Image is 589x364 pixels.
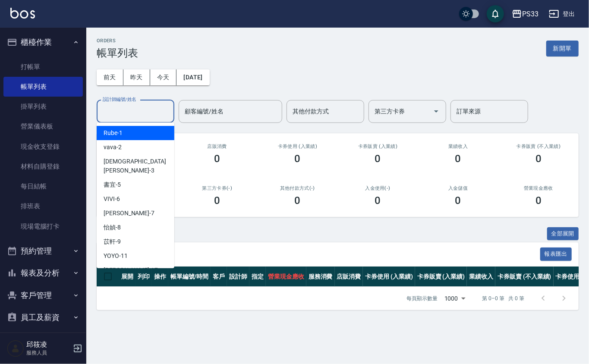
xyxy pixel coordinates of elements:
[455,153,461,165] h3: 0
[540,250,572,258] a: 報表匯出
[227,267,249,287] th: 設計師
[441,287,469,310] div: 1000
[406,295,438,302] p: 每頁顯示數量
[104,223,121,232] span: 怡媜 -8
[26,349,70,357] p: 服務人員
[554,267,589,287] th: 卡券使用(-)
[508,5,542,23] button: PS33
[535,195,542,207] h3: 0
[348,185,407,191] h2: 入金使用(-)
[547,227,579,241] button: 全部展開
[3,306,83,329] button: 員工及薪資
[455,195,461,207] h3: 0
[3,57,83,77] a: 打帳單
[150,69,177,85] button: 今天
[268,185,327,191] h2: 其他付款方式(-)
[135,267,152,287] th: 列印
[487,5,504,22] button: save
[428,185,488,191] h2: 入金儲值
[3,284,83,307] button: 客戶管理
[104,266,158,275] span: [PERSON_NAME] -17
[428,144,488,149] h2: 業績收入
[97,69,123,85] button: 前天
[467,267,495,287] th: 業績收入
[176,69,209,85] button: [DATE]
[535,153,542,165] h3: 0
[348,144,407,149] h2: 卡券販賣 (入業績)
[522,9,539,19] div: PS33
[3,97,83,116] a: 掛單列表
[104,237,121,246] span: 苡軒 -9
[509,144,568,149] h2: 卡券販賣 (不入業績)
[3,196,83,216] a: 排班表
[10,8,35,19] img: Logo
[249,267,266,287] th: 指定
[3,77,83,97] a: 帳單列表
[335,267,363,287] th: 店販消費
[306,267,335,287] th: 服務消費
[97,38,138,44] h2: ORDERS
[214,195,220,207] h3: 0
[546,41,579,56] button: 新開單
[187,144,247,149] h2: 店販消費
[168,267,211,287] th: 帳單編號/時間
[268,144,327,149] h2: 卡券使用 (入業績)
[482,295,524,302] p: 第 0–0 筆 共 0 筆
[429,104,443,118] button: Open
[546,44,579,52] a: 新開單
[104,157,167,175] span: [DEMOGRAPHIC_DATA][PERSON_NAME] -3
[495,267,553,287] th: 卡券販賣 (不入業績)
[3,137,83,157] a: 現金收支登錄
[187,185,247,191] h2: 第三方卡券(-)
[363,267,415,287] th: 卡券使用 (入業績)
[294,195,300,207] h3: 0
[3,240,83,262] button: 預約管理
[104,129,123,138] span: Rube -1
[104,195,120,204] span: VIVI -6
[152,267,168,287] th: 操作
[119,267,135,287] th: 展開
[266,267,306,287] th: 營業現金應收
[509,185,568,191] h2: 營業現金應收
[3,262,83,284] button: 報表及分析
[545,6,579,22] button: 登出
[415,267,467,287] th: 卡券販賣 (入業績)
[7,340,24,357] img: Person
[294,153,300,165] h3: 0
[107,250,540,259] span: 訂單列表
[375,153,381,165] h3: 0
[3,116,83,136] a: 營業儀表板
[375,195,381,207] h3: 0
[3,217,83,236] a: 現場電腦打卡
[3,176,83,196] a: 每日結帳
[104,180,121,189] span: 書宜 -5
[97,47,138,59] h3: 帳單列表
[104,209,154,218] span: [PERSON_NAME] -7
[123,69,150,85] button: 昨天
[540,248,572,261] button: 報表匯出
[104,251,128,260] span: YOYO -11
[103,96,136,103] label: 設計師編號/姓名
[214,153,220,165] h3: 0
[3,31,83,53] button: 櫃檯作業
[211,267,227,287] th: 客戶
[3,157,83,176] a: 材料自購登錄
[104,143,122,152] span: vava -2
[26,340,70,349] h5: 邱筱凌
